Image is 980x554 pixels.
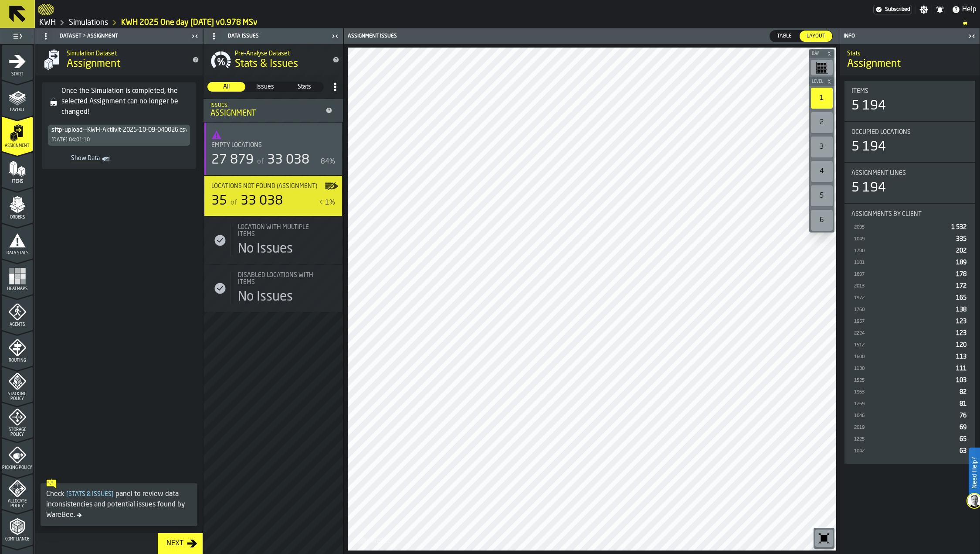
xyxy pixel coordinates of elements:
[811,112,833,133] div: 2
[2,331,33,366] li: menu Routing
[851,211,922,218] span: Assignments by Client
[916,5,932,14] label: button-toggle-Settings
[2,438,33,473] li: menu Picking Policy
[38,2,54,17] a: logo-header
[204,176,342,216] div: stat-Locations not found (Assignment)
[61,86,192,117] div: Once the Simulation is completed, the selected Assignment can no longer be changed!
[851,327,968,339] div: StatList-item-2224
[811,88,833,109] div: 1
[2,108,33,113] span: Layout
[51,127,187,133] div: DropdownMenuValue-9a8f22ed-0748-45df-92fb-683b4ae58734
[319,198,335,208] div: < 1%
[204,265,342,312] div: stat-Disabled locations with Items
[2,427,33,437] span: Storage Policy
[847,48,973,57] h2: Sub Title
[238,224,325,238] div: Title
[37,29,189,43] div: Dataset > Assignment
[2,474,33,509] li: menu Allocate Policy
[844,79,976,465] section: card-AssignmentDashboardCard
[853,437,956,442] div: 1225
[2,322,33,327] span: Agents
[238,289,293,305] div: No Issues
[810,79,825,84] span: Level
[956,366,966,372] span: 111
[2,152,33,187] li: menu Items
[238,272,325,286] span: Disabled locations with Items
[211,152,254,168] div: 27 879
[962,4,977,15] span: Help
[257,158,264,165] span: of
[809,86,834,110] div: button-toolbar-undefined
[851,88,868,95] span: Items
[121,18,258,27] a: link-to-/wh/i/4fb45246-3b77-4bb5-b880-c337c3c5facb/simulations/90e22778-13c7-438d-8169-84dd262c2477
[853,378,953,383] div: 1525
[2,179,33,184] span: Items
[349,531,399,549] a: logo-header
[809,135,834,159] div: button-toolbar-undefined
[329,31,341,41] label: button-toggle-Close me
[956,377,966,383] span: 103
[321,157,335,167] div: 84%
[211,142,325,149] div: Title
[847,57,901,71] span: Assignment
[66,491,68,497] span: [
[851,280,968,292] div: StatList-item-2013
[809,159,834,184] div: button-toolbar-undefined
[210,103,322,109] div: Issues:
[956,248,966,254] span: 202
[811,210,833,231] div: 6
[851,421,968,433] div: StatList-item-2019
[960,436,966,442] span: 65
[851,170,968,177] div: Title
[840,44,980,75] div: title-Assignment
[2,403,33,438] li: menu Storage Policy
[2,287,33,291] span: Heatmaps
[948,4,980,15] label: button-toggle-Help
[211,142,335,149] div: Title
[932,5,948,14] label: button-toggle-Notifications
[2,188,33,223] li: menu Orders
[39,18,56,27] a: link-to-/wh/i/4fb45246-3b77-4bb5-b880-c337c3c5facb
[951,224,966,230] span: 1 532
[811,161,833,182] div: 4
[956,354,966,360] span: 113
[851,374,968,386] div: StatList-item-1525
[851,211,968,218] div: Title
[814,528,834,549] div: button-toolbar-undefined
[851,256,968,268] div: StatList-item-1181
[344,28,840,44] header: Assignment issues
[207,82,246,92] label: button-switch-multi-All
[885,7,910,13] span: Subscribed
[853,331,953,336] div: 2224
[211,183,317,190] span: Locations not found (Assignment)
[235,57,298,71] span: Stats & Issues
[799,30,833,42] label: button-switch-multi-Layout
[2,260,33,294] li: menu Heatmaps
[163,538,187,549] div: Next
[956,260,966,266] span: 189
[960,401,966,407] span: 81
[46,489,192,520] div: Check panel to review data inconsistencies and potential issues found by WareBee.
[817,531,831,545] svg: Reset zoom and position
[2,224,33,259] li: menu Data Stats
[809,110,834,135] div: button-toolbar-undefined
[800,31,832,42] div: thumb
[851,221,968,233] div: StatList-item-2095
[809,49,834,58] button: button-
[844,204,975,464] div: stat-Assignments by Client
[2,392,33,401] span: Stacking Policy
[851,129,911,136] span: Occupied Locations
[960,413,966,419] span: 76
[241,195,283,208] span: 33 038
[208,82,245,91] span: All
[851,170,906,177] span: Assignment lines
[956,307,966,313] span: 138
[851,88,968,95] div: Title
[811,185,833,206] div: 5
[851,433,968,445] div: StatList-item-1225
[238,241,293,257] div: No Issues
[956,271,966,277] span: 178
[47,124,190,146] div: DropdownMenuValue-9a8f22ed-0748-45df-92fb-683b4ae58734[DATE] 04:01:10
[267,154,309,167] span: 33 038
[853,425,956,431] div: 2019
